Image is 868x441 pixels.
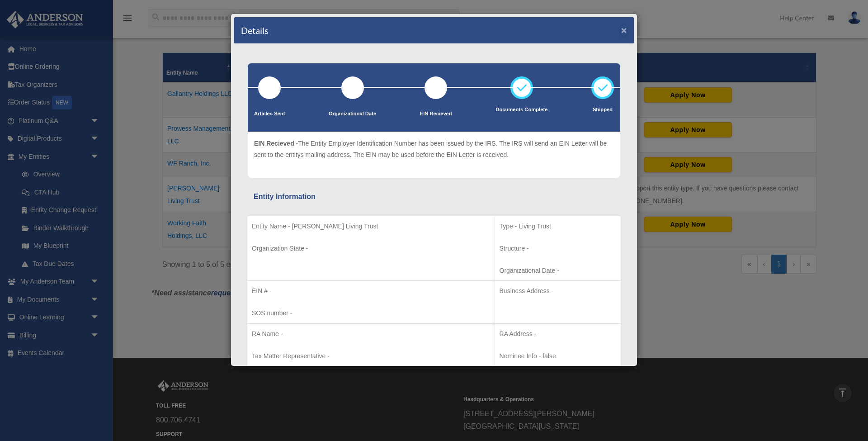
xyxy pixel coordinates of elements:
p: Business Address - [500,285,616,297]
p: Entity Name - [PERSON_NAME] Living Trust [252,221,490,232]
p: RA Address - [500,328,616,340]
p: EIN Recieved [420,109,452,119]
p: SOS number - [252,308,490,319]
p: Nominee Info - false [500,351,616,362]
p: Organizational Date - [500,265,616,276]
p: The Entity Employer Identification Number has been issued by the IRS. The IRS will send an EIN Le... [254,138,614,160]
h4: Details [241,24,269,37]
button: × [621,25,627,35]
p: Documents Complete [495,105,547,114]
p: EIN # - [252,285,490,297]
p: Organization State - [252,243,490,254]
span: EIN Recieved - [254,140,298,147]
p: Organizational Date [329,109,376,119]
p: RA Name - [252,328,490,340]
p: Shipped [591,105,614,114]
div: Entity Information [254,190,614,203]
p: Structure - [500,243,616,254]
p: Articles Sent [254,109,285,119]
p: Tax Matter Representative - [252,351,490,362]
p: Type - Living Trust [500,221,616,232]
